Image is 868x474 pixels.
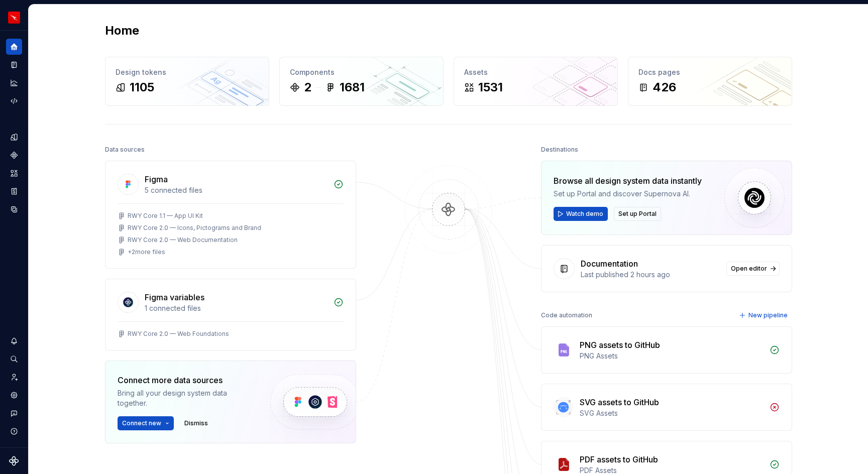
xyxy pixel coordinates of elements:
[145,291,204,303] div: Figma variables
[6,405,22,421] button: Contact support
[6,147,22,163] a: Components
[105,161,356,269] a: Figma5 connected filesRWY Core 1.1 — App UI KitRWY Core 2.0 — Icons, Pictograms and BrandRWY Core...
[116,67,259,77] div: Design tokens
[554,175,702,187] div: Browse all design system data instantly
[614,207,661,221] button: Set up Portal
[748,311,788,319] span: New pipeline
[580,396,659,408] div: SVG assets to GitHub
[128,236,238,244] div: RWY Core 2.0 — Web Documentation
[454,57,618,106] a: Assets1531
[290,67,433,77] div: Components
[628,57,792,106] a: Docs pages426
[6,129,22,145] a: Design tokens
[145,303,328,313] div: 1 connected files
[6,165,22,181] a: Assets
[581,270,720,280] div: Last published 2 hours ago
[118,374,253,386] div: Connect more data sources
[6,39,22,55] a: Home
[638,67,782,77] div: Docs pages
[128,224,261,232] div: RWY Core 2.0 — Icons, Pictograms and Brand
[581,258,638,270] div: Documentation
[580,351,764,361] div: PNG Assets
[304,79,311,95] div: 2
[6,351,22,367] button: Search ⌘K
[118,416,174,430] button: Connect new
[6,201,22,217] a: Data sources
[6,93,22,109] a: Code automation
[128,330,229,338] div: RWY Core 2.0 — Web Foundations
[105,279,356,350] a: Figma variables1 connected filesRWY Core 2.0 — Web Foundations
[731,265,767,273] span: Open editor
[340,79,365,95] div: 1681
[6,369,22,385] a: Invite team
[554,189,702,199] div: Set up Portal and discover Supernova AI.
[9,456,19,466] svg: Supernova Logo
[122,419,161,427] span: Connect new
[736,308,792,322] button: New pipeline
[580,453,658,465] div: PDF assets to GitHub
[180,416,212,430] button: Dismiss
[554,207,608,221] button: Watch demo
[580,339,660,351] div: PNG assets to GitHub
[105,57,269,106] a: Design tokens1105
[145,185,328,195] div: 5 connected files
[6,75,22,91] a: Analytics
[145,173,168,185] div: Figma
[566,210,603,218] span: Watch demo
[184,419,208,427] span: Dismiss
[6,333,22,349] button: Notifications
[130,79,154,95] div: 1105
[118,388,253,408] div: Bring all your design system data together.
[618,210,657,218] span: Set up Portal
[6,57,22,73] a: Documentation
[580,408,764,418] div: SVG Assets
[105,23,139,39] h2: Home
[653,79,676,95] div: 426
[726,262,780,276] a: Open editor
[6,183,22,199] a: Storybook stories
[464,67,607,77] div: Assets
[8,12,20,24] img: 6b187050-a3ed-48aa-8485-808e17fcee26.png
[541,143,578,157] div: Destinations
[6,387,22,403] a: Settings
[128,212,203,220] div: RWY Core 1.1 — App UI Kit
[105,143,145,157] div: Data sources
[279,57,444,106] a: Components21681
[541,308,592,322] div: Code automation
[478,79,503,95] div: 1531
[128,248,165,256] div: + 2 more files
